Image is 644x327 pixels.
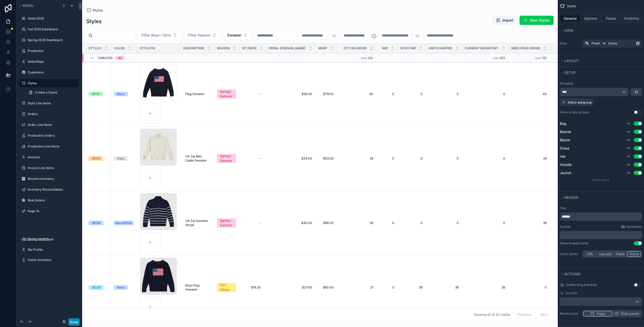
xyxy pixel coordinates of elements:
[429,285,459,289] span: 36
[465,92,505,96] span: 0
[627,251,641,257] button: None
[560,252,580,256] label: Cover photo
[429,92,459,96] span: 0
[492,16,517,25] button: Import
[92,221,100,225] div: 36134
[581,15,601,22] button: Options
[340,285,373,289] a: 21
[35,90,57,95] span: Create a Styles
[118,56,122,60] div: 42
[560,110,589,114] label: Show empty groups
[117,285,125,290] div: Navy
[28,16,76,21] label: Sales 2025
[511,285,547,289] a: 0
[188,33,210,38] span: Filter Season
[550,92,585,96] span: -40
[560,27,639,34] button: View
[98,56,113,60] span: Sweater
[28,177,76,181] label: Receive Inventory
[28,248,76,252] label: My Profile
[565,291,577,295] span: On click
[429,46,452,50] span: Units Shipped
[89,221,108,225] a: 36134
[18,2,59,9] button: Menu
[242,154,263,163] a: --
[269,285,312,289] span: $27.00
[379,285,394,289] a: 0
[183,46,204,50] span: Description
[220,283,233,292] div: Fall / Winter
[28,166,76,170] label: Invoice Line Items
[86,18,102,25] h1: Styles
[269,156,312,161] span: $24.00
[550,156,585,161] span: -29
[560,129,571,134] span: Beenie
[28,258,76,262] label: Fabric Inventory
[89,46,101,50] span: Style #
[560,312,580,316] label: Record style
[379,92,394,96] a: 0
[114,221,133,225] a: Navy/White
[18,236,77,243] button: Hidden pages
[361,57,367,60] small: Sum
[621,225,642,229] a: Markdown
[117,92,125,96] div: Navy
[560,270,639,278] button: Actions
[28,198,76,202] label: Best Sellers
[343,46,367,50] span: Qty on Order
[340,92,373,96] a: 40
[560,137,570,143] span: Blazer
[137,30,181,40] button: Select Button
[318,285,334,289] a: $60.00
[28,49,76,53] a: Production
[560,231,642,239] div: scrollable content
[242,46,256,50] span: NT Price
[223,30,252,40] button: Select Button
[184,30,221,40] button: Select Button
[28,27,76,31] a: Fall 2025 Dashboard
[269,221,312,225] span: $30.00
[28,112,76,116] label: Orders
[429,221,459,225] span: 0
[28,237,76,241] label: Spring 2025 Dash
[474,313,510,317] span: Showing 42 of 42 results
[340,156,373,161] span: 29
[318,92,334,96] a: $79.00
[28,155,76,159] a: Invoices
[400,46,416,50] span: Rcvd WIP
[318,156,334,161] a: $53.00
[28,134,76,138] a: Production Orders
[550,285,585,289] a: 5
[379,221,394,225] span: 0
[614,251,627,257] button: Field
[465,156,505,161] a: 0
[400,92,422,96] span: 0
[520,16,554,25] button: New Styles
[318,46,327,50] span: MSRP
[28,81,76,85] label: Styles
[511,46,540,50] span: Need Prod Order
[258,221,261,225] div: --
[550,221,585,225] span: -26
[140,46,156,50] span: Style Pic
[582,39,642,48] a: PedalStyles
[227,33,241,38] span: Sweater
[429,156,459,161] a: 0
[23,3,34,8] span: Menu
[511,92,547,96] a: 40
[217,218,236,228] a: Spring / Summer
[400,156,422,161] a: 0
